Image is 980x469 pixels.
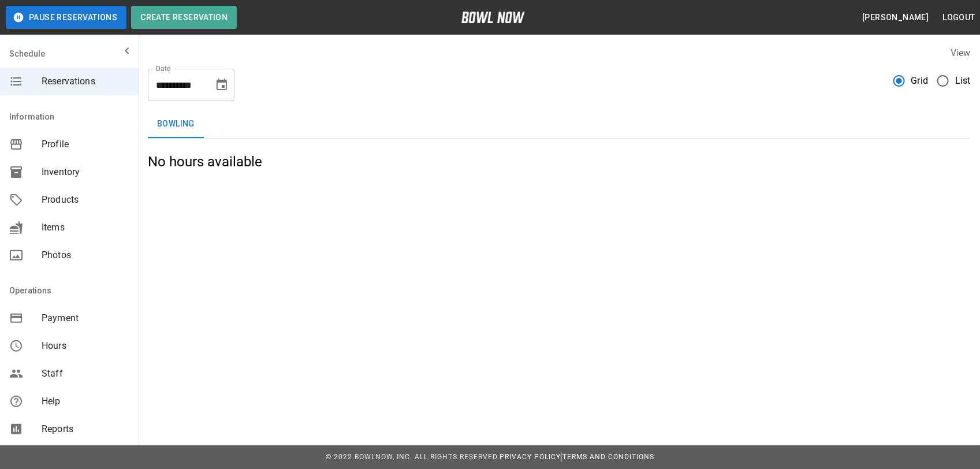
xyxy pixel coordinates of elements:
span: Hours [42,339,129,353]
span: Items [42,221,129,234]
button: Bowling [148,110,204,138]
span: Profile [42,137,129,151]
button: [PERSON_NAME] [858,7,933,28]
span: Help [42,394,129,408]
span: Inventory [42,165,129,179]
span: Products [42,193,129,207]
span: Photos [42,248,129,262]
a: Terms and Conditions [562,453,654,461]
span: List [955,74,971,88]
span: Staff [42,367,129,381]
button: Choose date, selected date is Aug 31, 2025 [210,73,233,96]
div: inventory tabs [148,110,971,138]
span: Reports [42,422,129,436]
button: Logout [938,7,980,28]
span: Reservations [42,75,129,88]
span: © 2022 BowlNow, Inc. All Rights Reserved. [326,453,500,461]
span: Grid [911,74,929,88]
button: Create Reservation [131,6,237,29]
h5: No hours available [148,152,262,171]
button: Pause Reservations [6,6,126,29]
span: Payment [42,311,129,325]
label: View [951,47,971,58]
img: logo [461,12,525,23]
a: Privacy Policy [500,453,561,461]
